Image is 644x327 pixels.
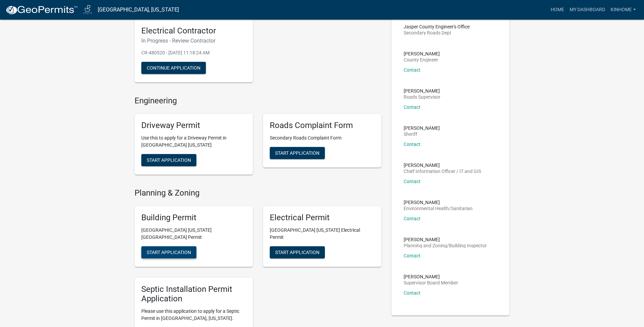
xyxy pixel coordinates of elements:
button: Start Application [141,154,196,166]
p: [PERSON_NAME] [404,89,440,93]
p: County Engineer [404,57,440,62]
h5: Electrical Contractor [141,26,246,36]
p: [PERSON_NAME] [404,126,440,130]
a: Contact [404,142,421,147]
a: Contact [404,179,421,184]
p: Please use this application to apply for a Septic Permit in [GEOGRAPHIC_DATA], [US_STATE]. [141,308,246,322]
p: [PERSON_NAME] [404,274,458,279]
p: Use this to apply for a Driveway Permit in [GEOGRAPHIC_DATA] [US_STATE] [141,134,246,149]
p: CR-480520 - [DATE] 11:18:24 AM [141,49,246,56]
p: Planning and Zoning/Building Inspector [404,243,487,248]
h5: Septic Installation Permit Application [141,284,246,304]
img: Jasper County, Iowa [83,5,92,14]
h5: Driveway Permit [141,121,246,130]
p: Jasper County Engineer's Office [404,24,470,29]
a: Contact [404,216,421,221]
button: Start Application [270,246,325,258]
a: kinhome [608,3,639,16]
p: Chief Information Officer / IT and GIS [404,169,481,174]
a: Home [548,3,567,16]
p: Environmental Health/Sanitarian [404,206,473,211]
span: Start Application [147,249,191,255]
p: [PERSON_NAME] [404,51,440,56]
h5: Roads Complaint Form [270,121,375,130]
button: Start Application [141,246,196,258]
button: Start Application [270,147,325,159]
span: Start Application [275,249,319,255]
a: [GEOGRAPHIC_DATA], [US_STATE] [98,4,179,16]
p: [GEOGRAPHIC_DATA] [US_STATE][GEOGRAPHIC_DATA] Permit [141,227,246,241]
a: Contact [404,253,421,258]
p: [PERSON_NAME] [404,237,487,242]
p: Supervisor Board Member [404,280,458,285]
p: Roads Supervisor [404,95,440,99]
p: [PERSON_NAME] [404,163,481,168]
a: My Dashboard [567,3,608,16]
a: Contact [404,67,421,73]
h5: Building Permit [141,213,246,223]
h6: In Progress - Review Contractor [141,37,246,44]
p: Secondary Roads Dept [404,30,470,35]
a: Contact [404,290,421,296]
h4: Planning & Zoning [135,188,381,198]
h5: Electrical Permit [270,213,375,223]
p: [GEOGRAPHIC_DATA] [US_STATE] Electrical Permit [270,227,375,241]
span: Start Application [275,150,319,156]
button: Continue Application [141,62,206,74]
h4: Engineering [135,96,381,106]
p: Secondary Roads Complaint Form [270,134,375,142]
p: [PERSON_NAME] [404,200,473,205]
span: Start Application [147,157,191,163]
a: Contact [404,104,421,110]
p: Sheriff [404,132,440,136]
